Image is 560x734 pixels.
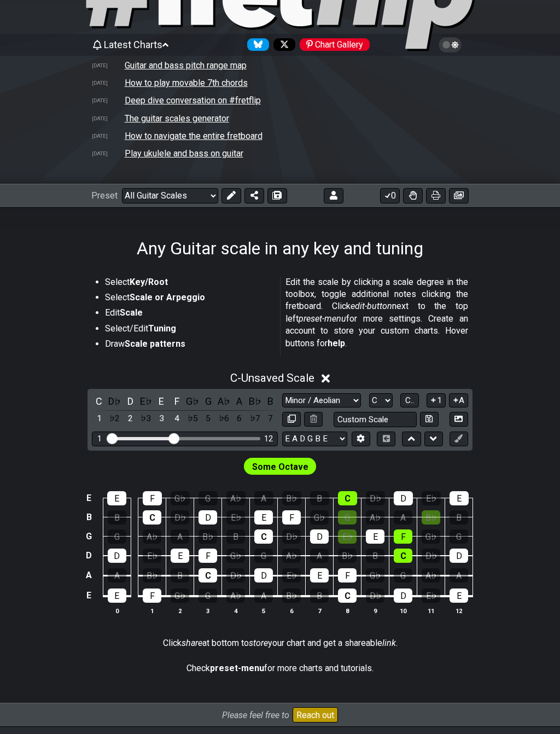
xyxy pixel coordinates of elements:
li: Select/Edit [105,323,272,338]
span: Toggle light / dark theme [444,40,457,50]
div: B [171,568,189,582]
div: A [254,589,273,603]
a: Follow #fretflip at Bluesky [243,38,269,51]
i: Please feel free to [222,710,289,720]
div: F [338,568,357,582]
td: The guitar scales generator [124,113,230,124]
div: toggle pitch class [170,394,184,409]
button: Move down [424,432,443,446]
td: A [83,565,96,585]
div: G♭ [171,589,189,603]
button: Print [426,188,446,203]
li: Select [105,292,272,307]
div: toggle pitch class [92,394,106,409]
button: Create Image [450,412,468,427]
div: E [450,589,468,603]
div: D [254,568,273,582]
span: C - Unsaved Scale [230,371,314,385]
div: G [108,529,126,544]
div: G [338,510,357,525]
td: Play ukulele and bass on guitar [124,148,244,159]
tr: How to create scale and chord charts [91,109,469,127]
th: 3 [194,605,222,616]
th: 4 [222,605,250,616]
div: B [450,510,468,525]
div: A [171,529,189,544]
button: A [449,393,468,408]
div: D♭ [422,549,440,563]
button: 0 [380,188,400,203]
a: Follow #fretflip at X [269,38,295,51]
th: 0 [103,605,131,616]
div: A♭ [282,549,301,563]
div: toggle pitch class [185,394,200,409]
div: C [394,549,412,563]
div: toggle scale degree [170,411,184,426]
div: toggle scale degree [217,411,231,426]
td: G [83,527,96,546]
div: B [310,589,329,603]
div: B [366,549,384,563]
th: 11 [417,605,445,616]
div: E♭ [226,510,245,525]
a: #fretflip at Pinterest [295,38,370,51]
div: E♭ [338,529,357,544]
select: Scale [282,393,361,408]
div: toggle pitch class [264,394,278,409]
div: D [199,510,217,525]
button: First click edit preset to enable marker editing [450,432,468,446]
div: B♭ [282,491,301,505]
div: G♭ [422,529,440,544]
span: C.. [405,395,414,405]
div: toggle pitch class [201,394,215,409]
th: 8 [334,605,361,616]
select: Tuning [282,432,347,446]
th: 9 [361,605,389,616]
td: B [83,508,96,527]
td: How to navigate the entire fretboard [124,130,263,142]
button: Move up [402,432,421,446]
div: toggle pitch class [154,394,168,409]
button: Edit Preset [221,188,241,203]
div: C [199,568,217,582]
div: A [108,568,126,582]
div: G [199,589,217,603]
div: D [394,491,413,505]
tr: How to play ukulele and bass on your guitar [91,144,469,162]
div: 1 [97,434,102,444]
div: E♭ [282,568,301,582]
p: Check for more charts and tutorials. [186,662,374,674]
strong: help [328,338,345,348]
li: Draw [105,338,272,353]
div: A♭ [366,510,384,525]
div: A [254,491,273,505]
tr: A chart showing pitch ranges for different string configurations and tunings [91,57,469,74]
button: 1 [427,393,445,408]
strong: Scale patterns [125,339,185,349]
div: E♭ [422,589,440,603]
div: E [171,549,189,563]
div: D [450,549,468,563]
div: toggle scale degree [154,411,168,426]
select: Tonic/Root [369,393,393,408]
li: Select [105,276,272,292]
div: toggle pitch class [248,394,262,409]
div: Chart Gallery [300,38,370,51]
div: E [450,491,469,505]
div: 12 [264,434,273,444]
em: share [182,638,202,648]
div: B♭ [282,589,301,603]
td: [DATE] [91,77,124,89]
div: E [107,491,126,505]
span: First enable full edit mode to edit [252,459,308,475]
div: G [199,491,218,505]
div: toggle scale degree [108,411,122,426]
th: 2 [166,605,194,616]
div: toggle scale degree [123,411,137,426]
div: G♭ [226,549,245,563]
button: Share Preset [244,188,264,203]
div: G [254,549,273,563]
div: D [394,589,412,603]
tr: How to play movable 7th chords on guitar [91,74,469,92]
th: 12 [445,605,473,616]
